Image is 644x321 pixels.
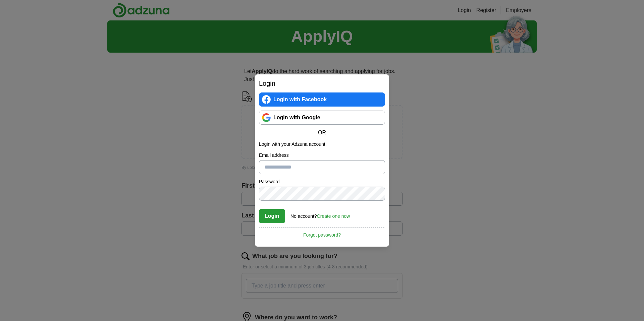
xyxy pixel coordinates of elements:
span: OR [314,129,330,137]
div: No account? [290,209,350,220]
p: Login with your Adzuna account: [259,141,385,148]
a: Login with Google [259,111,385,125]
label: Password [259,178,385,185]
button: Login [259,209,285,223]
h2: Login [259,78,385,88]
label: Email address [259,152,385,159]
a: Forgot password? [259,227,385,239]
a: Login with Facebook [259,92,385,107]
a: Create one now [317,213,350,219]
